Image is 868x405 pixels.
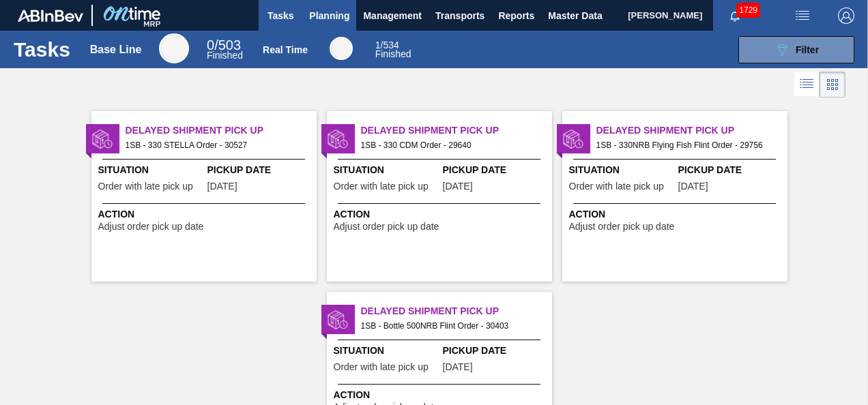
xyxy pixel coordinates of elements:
span: Action [98,207,313,222]
span: Finished [207,50,243,61]
div: Real Time [263,44,308,55]
div: Base Line [90,44,142,56]
span: Delayed Shipment Pick Up [361,304,552,318]
div: List Vision [794,72,820,97]
span: 1 [375,40,381,50]
span: Action [334,207,549,222]
button: Filter [738,36,854,63]
img: status [328,310,348,330]
span: Adjust order pick up date [334,222,439,232]
span: Situation [98,163,204,177]
span: Pickup Date [207,163,313,177]
img: TNhmsLtSVTkK8tSr43FrP2fwEKptu5GPRR3wAAAABJRU5ErkJggg== [18,10,83,22]
span: 07/18/2025 [678,181,708,192]
div: Base Line [159,33,189,63]
span: Delayed Shipment Pick Up [361,123,552,138]
button: Notifications [713,6,757,25]
span: Planning [309,7,349,24]
img: status [328,129,348,149]
span: 08/08/2025 [207,181,237,192]
span: Filter [796,44,819,55]
img: status [563,129,583,149]
span: Delayed Shipment Pick Up [596,123,787,138]
span: 1SB - 330NRB Flying Fish Flint Order - 29756 [596,138,777,153]
img: status [92,129,113,149]
span: Order with late pick up [334,362,429,372]
span: Adjust order pick up date [569,222,675,232]
div: Card Vision [820,72,845,97]
span: Action [334,388,549,402]
span: Finished [375,48,411,59]
span: Situation [334,163,439,177]
span: 08/05/2025 [443,362,473,372]
span: / 503 [207,37,241,52]
div: Real Time [375,41,411,59]
div: Base Line [207,40,243,60]
span: Adjust order pick up date [98,222,204,232]
span: Management [363,7,422,24]
span: Order with late pick up [334,181,429,192]
span: Pickup Date [678,163,784,177]
img: Logout [838,7,854,24]
span: Reports [498,7,534,24]
span: Situation [569,163,675,177]
span: Pickup Date [443,344,549,358]
span: Action [569,207,784,222]
span: 07/04/2025 [443,181,473,192]
span: Transports [435,7,484,24]
span: / 534 [375,40,399,50]
span: Tasks [265,7,295,24]
span: Master Data [548,7,602,24]
span: 1729 [736,3,760,18]
span: Pickup Date [443,163,549,177]
span: Delayed Shipment Pick Up [126,123,317,138]
span: Situation [334,344,439,358]
span: 1SB - 330 CDM Order - 29640 [361,138,541,153]
img: userActions [794,7,811,24]
h1: Tasks [14,42,70,57]
span: Order with late pick up [569,181,664,192]
span: Order with late pick up [98,181,193,192]
div: Real Time [330,37,353,60]
span: 1SB - 330 STELLA Order - 30527 [126,138,306,153]
span: 0 [207,37,214,52]
span: 1SB - Bottle 500NRB Flint Order - 30403 [361,318,541,333]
